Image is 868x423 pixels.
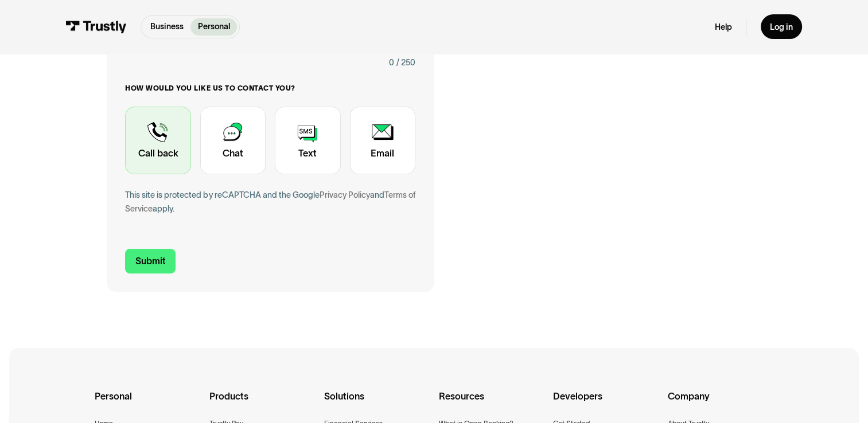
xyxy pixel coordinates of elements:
div: Resources [438,389,544,418]
div: Solutions [324,389,430,418]
p: Personal [198,21,230,33]
input: Submit [125,249,176,273]
div: Company [668,389,773,418]
img: Trustly Logo [66,21,127,33]
p: Business [150,21,184,33]
a: Help [715,22,732,33]
div: Developers [553,389,659,418]
div: This site is protected by reCAPTCHA and the Google and apply. [125,188,415,216]
div: Products [209,389,315,418]
a: Personal [190,18,236,36]
label: How would you like us to contact you? [125,84,415,93]
a: Log in [761,14,803,39]
div: / 250 [396,56,415,69]
div: 0 [389,56,394,69]
div: Log in [770,22,793,33]
a: Business [143,18,190,36]
a: Privacy Policy [319,190,369,199]
div: Personal [95,389,200,418]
